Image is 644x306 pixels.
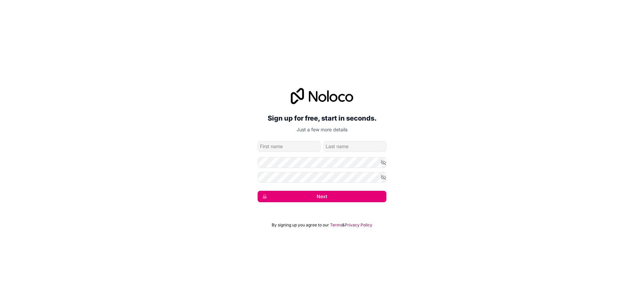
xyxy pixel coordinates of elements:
[258,112,386,124] h2: Sign up for free, start in seconds.
[258,172,386,183] input: Confirm password
[258,126,386,133] p: Just a few more details
[330,222,342,228] a: Terms
[342,222,345,228] span: &
[258,157,386,168] input: Password
[323,141,386,152] input: family-name
[272,222,329,228] span: By signing up you agree to our
[345,222,372,228] a: Privacy Policy
[258,191,386,202] button: Next
[258,141,321,152] input: given-name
